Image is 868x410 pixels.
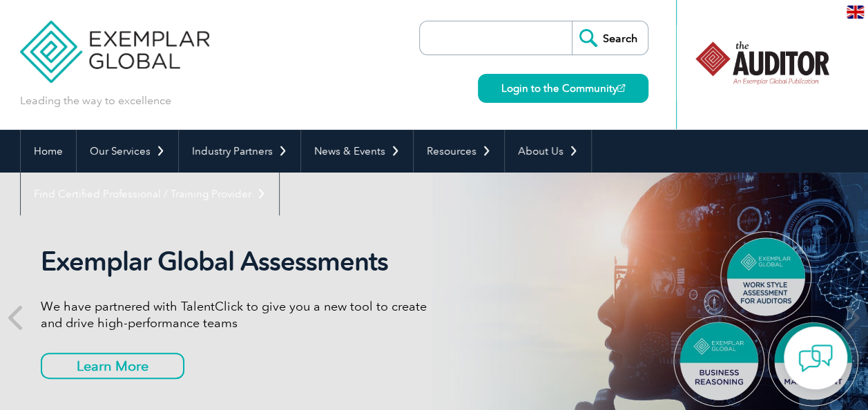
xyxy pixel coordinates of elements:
[77,130,178,173] a: Our Services
[572,21,648,55] input: Search
[847,6,864,19] img: en
[20,93,171,108] p: Leading the way to excellence
[478,74,648,103] a: Login to the Community
[301,130,413,173] a: News & Events
[21,173,279,215] a: Find Certified Professional / Training Provider
[617,84,625,92] img: open_square.png
[41,298,434,331] p: We have partnered with TalentClick to give you a new tool to create and drive high-performance teams
[505,130,591,173] a: About Us
[21,130,76,173] a: Home
[179,130,300,173] a: Industry Partners
[414,130,504,173] a: Resources
[798,341,833,375] img: contact-chat.png
[41,353,184,379] a: Learn More
[41,246,434,277] h2: Exemplar Global Assessments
